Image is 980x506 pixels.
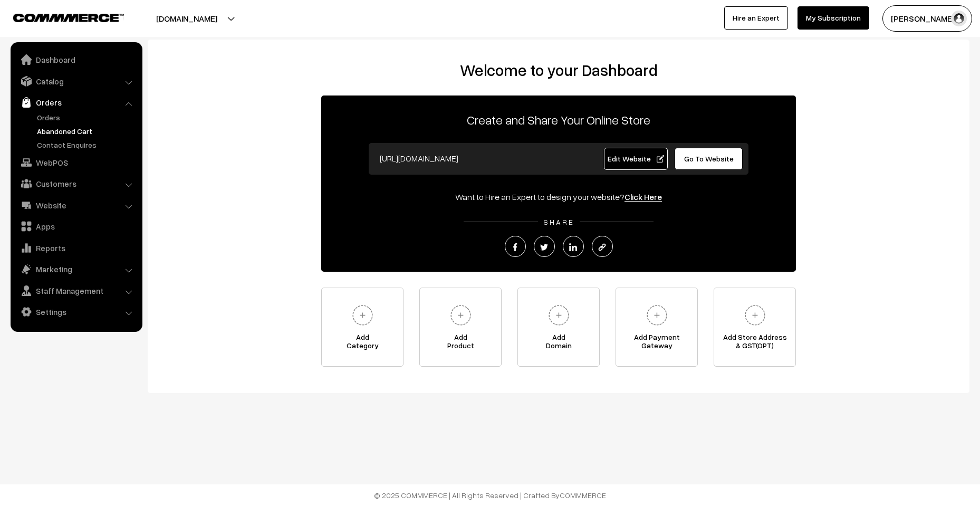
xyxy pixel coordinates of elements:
a: WebPOS [13,153,139,172]
img: COMMMERCE [13,14,124,22]
a: Go To Website [675,148,743,170]
a: Add PaymentGateway [616,288,698,367]
a: Catalog [13,72,139,91]
span: Add Category [322,333,403,354]
img: plus.svg [642,301,671,330]
span: Add Domain [518,333,599,354]
a: Hire an Expert [724,6,788,30]
a: Abandoned Cart [34,126,139,137]
a: AddProduct [419,288,502,367]
a: Website [13,196,139,215]
a: AddDomain [517,288,600,367]
a: COMMMERCE [13,11,105,23]
h2: Welcome to your Dashboard [158,61,959,80]
span: Add Payment Gateway [616,333,697,354]
span: SHARE [538,217,580,226]
a: AddCategory [321,288,403,367]
span: Add Product [420,333,501,354]
a: Settings [13,302,139,321]
span: Go To Website [684,154,734,163]
a: Contact Enquires [34,139,139,150]
img: plus.svg [741,301,770,330]
a: Reports [13,238,139,257]
button: [PERSON_NAME] [882,5,972,32]
a: Orders [34,112,139,123]
img: plus.svg [348,301,377,330]
a: Edit Website [604,148,668,170]
span: Edit Website [608,154,664,163]
a: Add Store Address& GST(OPT) [714,288,796,367]
a: Orders [13,93,139,112]
a: Customers [13,174,139,193]
img: plus.svg [544,301,573,330]
p: Create and Share Your Online Store [321,110,796,129]
a: Click Here [624,192,662,202]
a: COMMMERCE [560,491,606,500]
img: user [951,11,967,26]
a: My Subscription [798,6,869,30]
a: Staff Management [13,281,139,300]
div: Want to Hire an Expert to design your website? [321,190,796,203]
a: Apps [13,217,139,236]
button: [DOMAIN_NAME] [119,5,254,32]
a: Dashboard [13,50,139,69]
a: Marketing [13,260,139,279]
img: plus.svg [446,301,475,330]
span: Add Store Address & GST(OPT) [714,333,795,354]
